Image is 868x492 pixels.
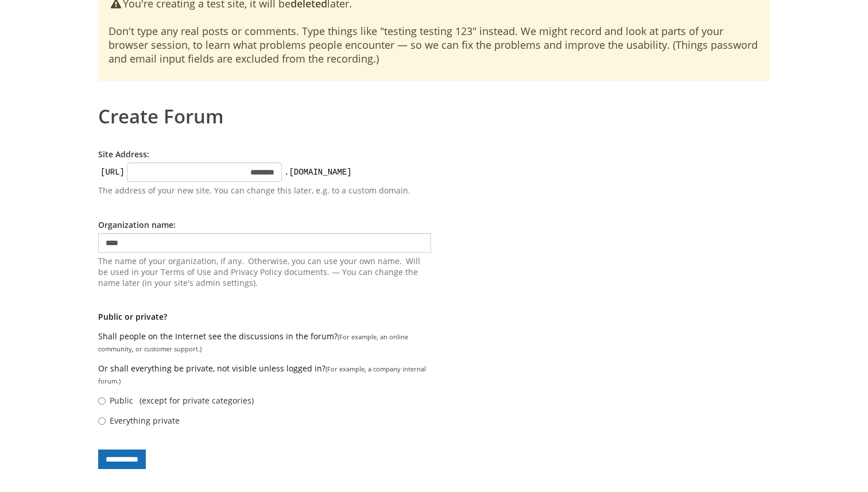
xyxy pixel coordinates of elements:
[98,185,431,196] p: The address of your new site. You can change this later, e.g. to a custom domain.
[110,395,254,406] label: Public (except for private categories)
[98,397,106,405] input: Public (except for private categories)
[98,149,149,160] label: Site Address:
[98,166,127,178] kbd: [URL]
[98,417,106,425] input: Everything private
[282,166,354,178] kbd: .[DOMAIN_NAME]
[110,415,180,426] label: Everything private
[98,331,431,355] p: Shall people on the Internet see the discussions in the forum?
[98,255,431,288] span: The name of your organization, if any. Otherwise, you can use your own name. Will be used in your...
[98,363,431,387] p: Or shall everything be private, not visible unless logged in?
[98,98,770,126] h1: Create Forum
[98,311,167,322] b: Public or private?
[98,219,176,230] label: Organization name:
